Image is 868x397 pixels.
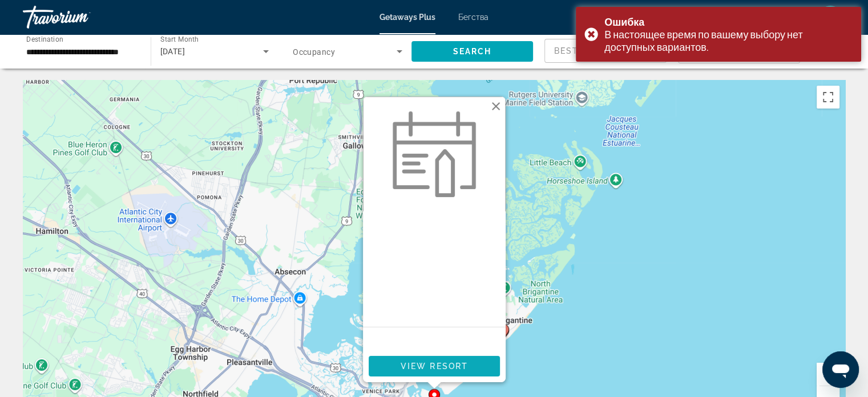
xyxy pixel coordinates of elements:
button: Close [487,98,504,115]
button: Zoom in [817,363,839,386]
span: [DATE] [160,47,185,56]
iframe: Кнопка для запуска окна сообщений [822,351,859,388]
a: Травориум [23,2,137,32]
span: Occupancy [293,47,335,57]
mat-select: Sort by [554,44,657,58]
span: View Resort [400,362,467,371]
a: Бегства [458,13,488,22]
span: Destination [26,35,63,43]
div: В настоящее время по вашему выбору нет доступных вариантов. [604,28,853,53]
button: Меню пользователя [815,5,845,29]
div: Ошибка [604,15,853,28]
font: В настоящее время по вашему выбору нет доступных вариантов. [604,28,802,53]
span: Best Deals [554,46,613,55]
a: Getaways Plus [380,13,435,22]
button: Search [411,41,534,62]
span: Start Month [160,35,199,43]
font: Ошибка [604,15,644,28]
button: Toggle fullscreen view [817,86,839,109]
button: View Resort [369,356,500,376]
span: Search [453,47,491,56]
img: week.svg [386,111,483,197]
